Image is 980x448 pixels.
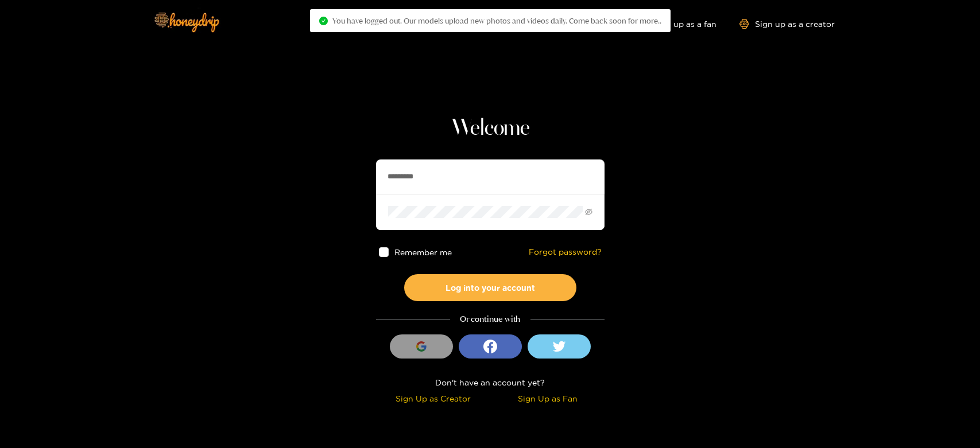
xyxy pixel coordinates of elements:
[529,247,602,257] a: Forgot password?
[376,115,605,142] h1: Welcome
[319,17,328,25] span: check-circle
[638,19,716,29] a: Sign up as a fan
[379,392,487,405] div: Sign Up as Creator
[332,16,661,25] span: You have logged out. Our models upload new photos and videos daily. Come back soon for more..
[394,248,451,256] span: Remember me
[585,208,592,216] span: eye-invisible
[376,313,605,326] div: Or continue with
[404,274,576,301] button: Log into your account
[493,392,602,405] div: Sign Up as Fan
[376,376,605,389] div: Don't have an account yet?
[739,19,835,29] a: Sign up as a creator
